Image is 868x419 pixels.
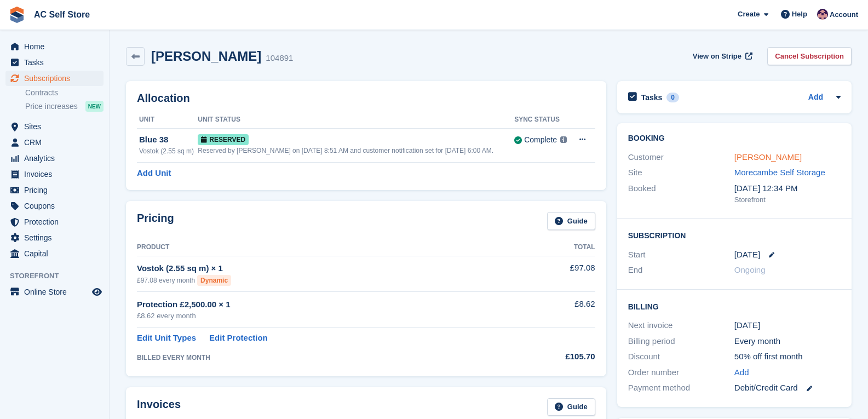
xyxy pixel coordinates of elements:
[24,135,90,150] span: CRM
[25,101,78,112] span: Price increases
[510,239,595,256] th: Total
[560,136,567,143] img: icon-info-grey-7440780725fd019a000dd9b08b2336e03edf1995a4989e88bcd33f0948082b44.svg
[137,398,181,416] h2: Invoices
[24,214,90,229] span: Protection
[734,319,841,332] div: [DATE]
[628,134,841,143] h2: Booking
[628,319,734,332] div: Next invoice
[24,39,90,54] span: Home
[5,214,104,229] a: menu
[24,284,90,300] span: Online Store
[792,9,807,20] span: Help
[24,55,90,70] span: Tasks
[30,5,94,24] a: AC Self Store
[734,366,749,379] a: Add
[25,100,104,112] a: Price increases NEW
[830,9,858,20] span: Account
[808,91,823,104] a: Add
[734,152,802,162] a: [PERSON_NAME]
[628,335,734,348] div: Billing period
[24,230,90,245] span: Settings
[524,134,557,146] div: Complete
[137,239,510,256] th: Product
[5,182,104,198] a: menu
[24,167,90,182] span: Invoices
[514,111,571,129] th: Sync Status
[510,351,595,363] div: £105.70
[547,398,595,416] a: Guide
[198,111,514,129] th: Unit Status
[738,9,760,20] span: Create
[197,275,231,286] div: Dynamic
[547,212,595,230] a: Guide
[139,146,198,156] div: Vostok (2.55 sq m)
[24,182,90,198] span: Pricing
[734,335,841,348] div: Every month
[137,212,174,230] h2: Pricing
[137,311,510,322] div: £8.62 every month
[628,264,734,277] div: End
[693,51,741,62] span: View on Stripe
[9,7,25,23] img: stora-icon-8386f47178a22dfd0bd8f6a31ec36ba5ce8667c1dd55bd0f319d3a0aa187defe.svg
[24,198,90,214] span: Coupons
[734,182,841,195] div: [DATE] 12:34 PM
[510,256,595,291] td: £97.08
[266,52,293,65] div: 104891
[151,49,261,64] h2: [PERSON_NAME]
[90,285,104,299] a: Preview store
[734,351,841,363] div: 50% off first month
[734,382,841,394] div: Debit/Credit Card
[628,167,734,179] div: Site
[10,271,109,282] span: Storefront
[734,265,766,274] span: Ongoing
[5,39,104,54] a: menu
[5,135,104,150] a: menu
[5,246,104,261] a: menu
[25,88,104,98] a: Contracts
[137,332,196,345] a: Edit Unit Types
[641,93,663,102] h2: Tasks
[137,262,510,275] div: Vostok (2.55 sq m) × 1
[139,134,198,146] div: Blue 38
[24,151,90,166] span: Analytics
[510,292,595,328] td: £8.62
[85,101,104,112] div: NEW
[137,111,198,129] th: Unit
[734,168,825,177] a: Morecambe Self Storage
[198,146,514,156] div: Reserved by [PERSON_NAME] on [DATE] 8:51 AM and customer notification set for [DATE] 6:00 AM.
[5,151,104,166] a: menu
[628,151,734,164] div: Customer
[628,366,734,379] div: Order number
[137,299,510,311] div: Protection £2,500.00 × 1
[198,134,249,145] span: Reserved
[688,47,755,65] a: View on Stripe
[137,92,595,105] h2: Allocation
[628,182,734,205] div: Booked
[137,353,510,363] div: BILLED EVERY MONTH
[137,275,510,286] div: £97.08 every month
[628,301,841,312] h2: Billing
[24,119,90,134] span: Sites
[628,229,841,240] h2: Subscription
[767,47,852,65] a: Cancel Subscription
[24,246,90,261] span: Capital
[628,249,734,261] div: Start
[5,230,104,245] a: menu
[734,249,760,261] time: 2025-09-27 00:00:00 UTC
[137,167,171,180] a: Add Unit
[628,382,734,394] div: Payment method
[817,9,828,20] img: Ted Cox
[628,351,734,363] div: Discount
[5,284,104,300] a: menu
[24,71,90,86] span: Subscriptions
[5,55,104,70] a: menu
[5,198,104,214] a: menu
[734,194,841,205] div: Storefront
[5,167,104,182] a: menu
[5,119,104,134] a: menu
[209,332,268,345] a: Edit Protection
[666,93,679,102] div: 0
[5,71,104,86] a: menu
